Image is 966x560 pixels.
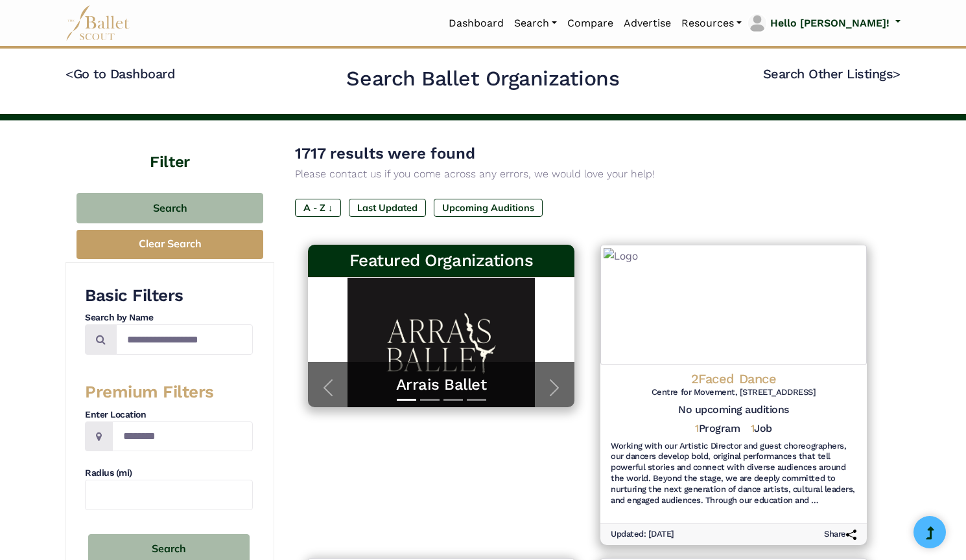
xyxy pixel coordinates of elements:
h6: Centre for Movement, [STREET_ADDRESS] [611,387,856,398]
a: Resources [676,10,747,37]
h4: Search by Name [85,311,253,324]
p: Please contact us if you come across any errors, we would love your help! [295,166,880,183]
button: Slide 2 [420,392,440,407]
label: Last Updated [349,199,426,217]
a: profile picture Hello [PERSON_NAME]! [747,13,901,34]
span: 1717 results were found [295,144,475,162]
p: Hello [PERSON_NAME]! [770,15,889,32]
button: Slide 4 [467,392,486,407]
h4: Radius (mi) [85,467,253,480]
h5: Program [695,422,740,436]
label: Upcoming Auditions [434,199,543,217]
button: Clear Search [77,230,263,259]
h3: Premium Filters [85,381,253,403]
a: Dashboard [443,10,509,37]
button: Search [77,193,263,223]
span: 1 [751,422,755,434]
code: > [893,65,901,82]
a: Arrais Ballet [321,375,561,395]
h4: 2Faced Dance [611,370,856,387]
span: 1 [695,422,699,434]
a: Search Other Listings> [763,66,901,82]
img: Logo [600,245,867,365]
h6: Updated: [DATE] [611,529,674,540]
a: Compare [562,10,618,37]
h4: Enter Location [85,409,253,421]
h6: Share [824,529,856,540]
img: profile picture [748,14,766,32]
a: Advertise [618,10,676,37]
h6: Working with our Artistic Director and guest choreographers, our dancers develop bold, original p... [611,441,856,506]
h3: Basic Filters [85,285,253,307]
h2: Search Ballet Organizations [346,65,619,93]
h4: Filter [65,120,274,174]
h5: No upcoming auditions [611,403,856,417]
h3: Featured Organizations [318,250,564,272]
input: Search by names... [116,324,253,355]
button: Slide 3 [443,392,463,407]
a: <Go to Dashboard [65,66,175,82]
a: Search [509,10,562,37]
input: Location [112,421,253,452]
code: < [65,65,73,82]
h5: Job [751,422,772,436]
button: Slide 1 [397,392,416,407]
label: A - Z ↓ [295,199,341,217]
